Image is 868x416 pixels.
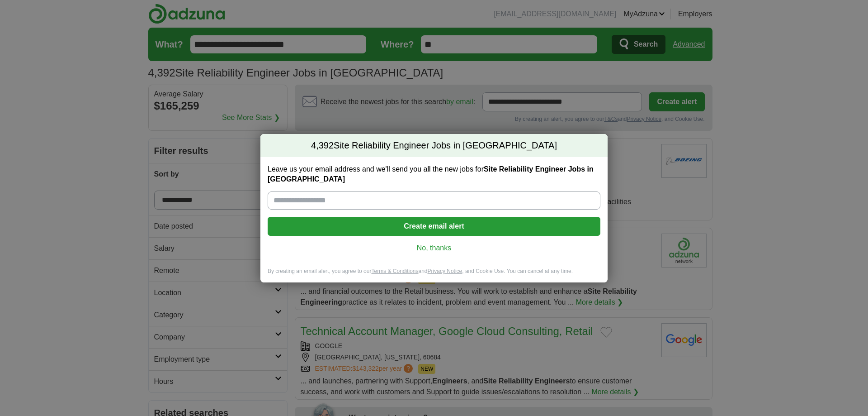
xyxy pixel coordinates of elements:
a: Terms & Conditions [371,268,418,274]
span: 4,392 [311,139,334,152]
h2: Site Reliability Engineer Jobs in [GEOGRAPHIC_DATA] [260,134,608,158]
a: No, thanks [275,243,593,253]
button: Create email alert [268,217,600,236]
label: Leave us your email address and we'll send you all the new jobs for [268,164,600,184]
div: By creating an email alert, you agree to our and , and Cookie Use. You can cancel at any time. [260,268,608,282]
a: Privacy Notice [428,268,462,274]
